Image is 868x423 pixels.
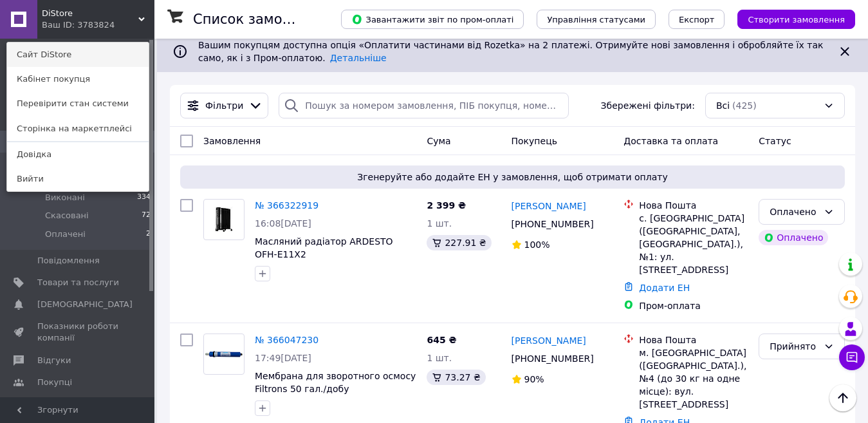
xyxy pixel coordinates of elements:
[829,384,856,411] button: Наверх
[255,236,393,259] a: Масляний радіатор ARDESTO OFH-E11X2
[748,15,845,24] span: Створити замовлення
[351,14,513,25] span: Завантажити звіт по пром-оплаті
[427,335,456,345] span: 645 ₴
[203,136,261,146] span: Замовлення
[203,199,245,240] a: Фото товару
[770,339,818,353] div: Прийнято
[547,15,645,24] span: Управління статусами
[716,99,730,112] span: Всі
[770,205,818,219] div: Оплачено
[7,67,149,91] a: Кабінет покупця
[639,199,748,212] div: Нова Пошта
[255,335,319,345] a: № 366047230
[142,210,151,221] span: 72
[759,136,791,146] span: Статус
[512,334,586,347] a: [PERSON_NAME]
[204,346,244,363] img: Фото товару
[524,374,544,384] span: 90%
[509,350,596,368] div: [PHONE_NUMBER]
[203,334,245,375] a: Фото товару
[42,8,138,19] span: DiStore
[512,200,586,212] a: [PERSON_NAME]
[601,99,695,112] span: Збережені фільтри:
[537,10,656,29] button: Управління статусами
[639,346,748,411] div: м. [GEOGRAPHIC_DATA] ([GEOGRAPHIC_DATA].), №4 (до 30 кг на одне місце): вул. [STREET_ADDRESS]
[255,371,416,394] a: Мембрана для зворотного осмосу Filtrons 50 гал./добу
[623,136,718,146] span: Доставка та оплата
[427,353,452,363] span: 1 шт.
[669,10,725,29] button: Експорт
[7,142,149,167] a: Довідка
[639,283,690,293] a: Додати ЕН
[255,218,311,229] span: 16:08[DATE]
[45,192,85,203] span: Виконані
[737,10,855,29] button: Створити замовлення
[512,136,557,146] span: Покупець
[255,353,311,363] span: 17:49[DATE]
[427,200,466,211] span: 2 399 ₴
[7,167,149,191] a: Вийти
[679,15,715,24] span: Експорт
[37,377,72,388] span: Покупці
[330,53,387,63] a: Детальніше
[427,235,491,250] div: 227.91 ₴
[185,171,840,183] span: Згенеруйте або додайте ЕН у замовлення, щоб отримати оплату
[427,370,485,385] div: 73.27 ₴
[839,344,865,370] button: Чат з покупцем
[255,200,319,211] a: № 366322919
[7,117,149,141] a: Сторінка на маркетплейсі
[341,10,524,29] button: Завантажити звіт по пром-оплаті
[146,229,151,240] span: 2
[37,277,119,288] span: Товари та послуги
[725,14,855,24] a: Створити замовлення
[759,230,828,245] div: Оплачено
[37,355,71,366] span: Відгуки
[198,40,823,63] span: Вашим покупцям доступна опція «Оплатити частинами від Rozetka» на 2 платежі. Отримуйте нові замов...
[639,334,748,346] div: Нова Пошта
[732,100,757,111] span: (425)
[205,99,243,112] span: Фільтри
[7,91,149,116] a: Перевірити стан системи
[639,299,748,312] div: Пром-оплата
[45,229,86,240] span: Оплачені
[137,192,151,203] span: 334
[639,212,748,276] div: с. [GEOGRAPHIC_DATA] ([GEOGRAPHIC_DATA], [GEOGRAPHIC_DATA].), №1: ул. [STREET_ADDRESS]
[37,299,133,310] span: [DEMOGRAPHIC_DATA]
[524,240,550,250] span: 100%
[427,136,450,146] span: Cума
[204,207,244,233] img: Фото товару
[427,218,452,229] span: 1 шт.
[45,210,89,221] span: Скасовані
[7,42,149,67] a: Сайт DiStore
[279,93,568,118] input: Пошук за номером замовлення, ПІБ покупця, номером телефону, Email, номером накладної
[37,255,100,267] span: Повідомлення
[42,19,96,31] div: Ваш ID: 3783824
[193,12,324,27] h1: Список замовлень
[509,215,596,233] div: [PHONE_NUMBER]
[37,321,119,344] span: Показники роботи компанії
